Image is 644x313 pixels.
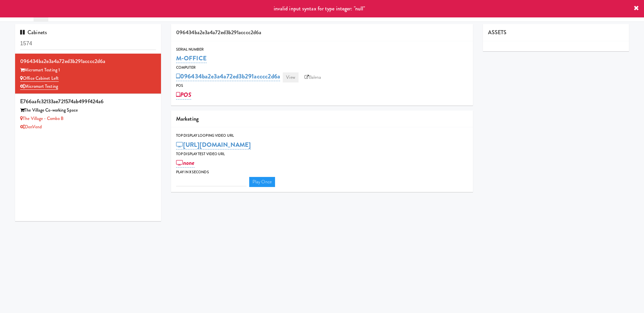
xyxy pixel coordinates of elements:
[176,140,251,149] a: [URL][DOMAIN_NAME]
[488,28,507,36] span: ASSETS
[176,46,468,53] div: Serial Number
[20,66,156,74] div: Micromart Testing 1
[176,169,468,176] div: Play in X seconds
[176,115,199,123] span: Marketing
[249,177,275,187] a: Play Once
[176,132,468,139] div: Top Display Looping Video Url
[283,72,298,82] a: View
[20,106,156,115] div: The Village Co-working Space
[176,90,191,100] a: POS
[176,64,468,71] div: Computer
[176,158,195,168] a: none
[20,75,59,82] a: Office Cabinet Left
[20,38,156,50] input: Search cabinets
[176,72,280,81] a: 096434ba2e3a4a72ed3b291acccc2d6a
[274,5,365,12] span: invalid input syntax for type integer: "null"
[15,94,161,134] li: e766aafc32133ae721574ab499f424a6The Village Co-working Space The Village - Combo BdenVend
[171,24,473,41] div: 096434ba2e3a4a72ed3b291acccc2d6a
[20,56,156,66] div: 096434ba2e3a4a72ed3b291acccc2d6a
[15,54,161,94] li: 096434ba2e3a4a72ed3b291acccc2d6aMicromart Testing 1 Office Cabinet LeftMicromart Testing
[301,72,325,82] a: Balena
[20,97,156,107] div: e766aafc32133ae721574ab499f424a6
[176,151,468,158] div: Top Display Test Video Url
[176,54,207,63] a: M-OFFICE
[20,124,42,130] a: denVend
[20,83,58,90] a: Micromart Testing
[176,82,468,89] div: POS
[20,115,63,122] a: The Village - Combo B
[20,28,47,36] span: Cabinets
